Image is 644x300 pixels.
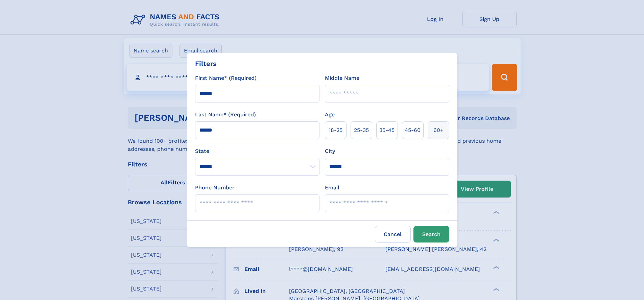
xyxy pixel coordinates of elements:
span: 45‑60 [405,126,421,134]
span: 60+ [433,126,444,134]
label: Middle Name [325,74,359,82]
label: State [195,147,319,155]
label: Phone Number [195,184,235,192]
span: 35‑45 [379,126,395,134]
label: Cancel [375,226,411,243]
label: First Name* (Required) [195,74,257,82]
label: Last Name* (Required) [195,111,256,119]
span: 25‑35 [354,126,369,134]
label: Age [325,111,335,119]
span: 18‑25 [329,126,342,134]
button: Search [413,226,449,243]
div: Filters [195,59,217,69]
label: Email [325,184,339,192]
label: City [325,147,335,155]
